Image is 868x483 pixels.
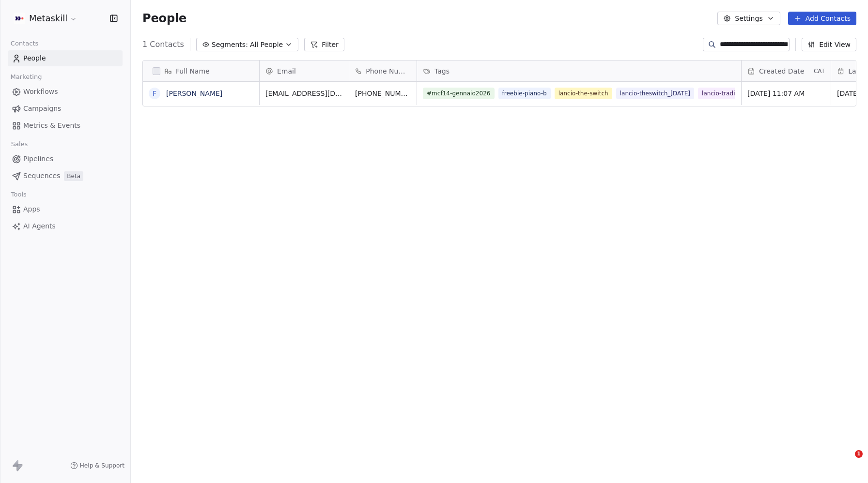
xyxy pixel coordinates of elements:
button: Settings [717,12,780,25]
div: Phone Number [349,60,417,81]
iframe: Intercom live chat [835,450,858,473]
div: grid [143,82,260,462]
span: freebie-piano-b [498,88,551,99]
span: Sales [7,137,32,151]
span: Tags [434,66,449,76]
span: lancio-the-switch [555,88,612,99]
div: Tags [417,60,741,81]
span: [PHONE_NUMBER] [355,89,411,98]
span: Full Name [176,66,210,76]
span: Created Date [759,66,804,76]
a: Campaigns [8,101,123,117]
a: Workflows [8,84,123,100]
span: Pipelines [23,154,53,164]
button: Edit View [802,38,856,51]
span: Segments: [212,40,248,50]
img: AVATAR%20METASKILL%20-%20Colori%20Positivo.png [14,13,25,24]
span: 1 [855,450,863,458]
span: CAT [814,67,825,75]
a: SequencesBeta [8,168,123,184]
span: Workflows [23,87,58,97]
span: Tools [7,187,31,202]
div: Full Name [143,60,259,81]
span: Email [277,66,296,76]
span: People [142,11,186,26]
span: Metaskill [29,12,67,25]
span: [EMAIL_ADDRESS][DOMAIN_NAME] [265,89,343,98]
span: All People [250,40,283,50]
span: #mcf14-gennaio2026 [423,88,495,99]
span: Beta [64,171,83,181]
a: AI Agents [8,218,123,234]
button: Metaskill [12,10,79,27]
span: Marketing [6,70,46,84]
span: Help & Support [80,462,124,469]
a: Apps [8,201,123,217]
span: People [23,53,46,63]
a: Help & Support [70,462,124,469]
span: lancio-theswitch_[DATE] [616,88,694,99]
span: [DATE] 11:07 AM [747,89,825,98]
div: Email [260,60,349,81]
span: AI Agents [23,221,56,231]
button: Add Contacts [788,12,856,25]
div: F [153,89,156,99]
div: Created DateCAT [742,60,831,81]
span: Phone Number [366,66,411,76]
a: People [8,50,123,66]
a: [PERSON_NAME] [166,90,222,97]
span: Contacts [6,36,43,51]
span: Apps [23,204,40,214]
span: Sequences [23,171,60,181]
a: Pipelines [8,151,123,167]
span: Metrics & Events [23,121,80,131]
span: lancio-trading-part-time_[DATE] [698,88,798,99]
a: Metrics & Events [8,118,123,134]
span: 1 Contacts [142,39,184,50]
button: Filter [304,38,344,51]
span: Campaigns [23,104,61,114]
